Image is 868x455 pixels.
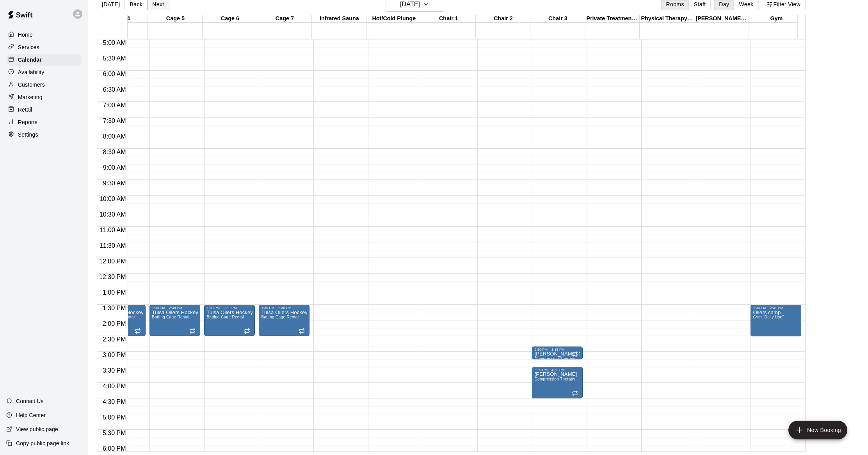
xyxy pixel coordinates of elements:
span: 5:30 AM [101,55,128,62]
div: 1:30 PM – 2:31 PM: Oilers camp [751,305,801,336]
a: Calendar [6,54,82,66]
span: Batting Cage Rental [206,315,244,319]
p: Availability [18,68,44,76]
span: Compression Therapy [534,377,575,381]
span: 11:30 AM [98,242,128,249]
div: Chair 2 [476,15,530,23]
p: Services [18,43,39,51]
div: Cage 5 [148,15,203,23]
p: Marketing [18,93,43,101]
div: Hot/Cold Plunge [366,15,421,23]
span: Compression Therapy [534,357,575,361]
div: 2:50 PM – 3:15 PM: Paul Oliver Compression Therapy [532,347,583,359]
span: 10:30 AM [98,211,128,218]
div: 3:29 PM – 4:30 PM: Hunter Pittman [532,367,583,398]
span: 4:00 PM [101,383,128,389]
span: Recurring event [572,390,578,396]
div: 1:30 PM – 2:30 PM: Tulsa Oilers Hockey Camp [204,305,255,336]
span: Recurring event [244,328,250,334]
a: Availability [6,66,82,78]
div: Cage 6 [203,15,257,23]
span: Recurring event [299,328,305,334]
a: Reports [6,116,82,128]
span: 9:30 AM [101,180,128,187]
p: View public page [16,425,58,433]
p: Copy public page link [16,439,69,447]
span: 3:30 PM [101,367,128,374]
span: 7:00 AM [101,102,128,108]
div: 2:50 PM – 3:15 PM [534,348,580,352]
div: Gym [749,15,804,23]
div: 1:30 PM – 2:30 PM [152,306,198,310]
span: 8:30 AM [101,149,128,155]
div: Chair 3 [530,15,585,23]
a: Customers [6,79,82,91]
span: 4:30 PM [101,398,128,405]
span: Recurring event [135,328,141,334]
p: Retail [18,106,32,114]
span: 9:00 AM [101,164,128,171]
p: Home [18,31,33,39]
a: Home [6,29,82,41]
div: Cage 7 [257,15,312,23]
div: Physical Therapy Room [640,15,694,23]
div: 1:30 PM – 2:31 PM [753,306,799,310]
span: 3:00 PM [101,352,128,358]
span: 2:00 PM [101,320,128,327]
div: 1:30 PM – 2:30 PM: Tulsa Oilers Hockey Camp [259,305,309,336]
span: 12:00 PM [97,258,128,265]
span: 6:00 AM [101,71,128,77]
a: Marketing [6,91,82,103]
span: 5:00 AM [101,39,128,46]
span: 1:30 PM [101,305,128,311]
div: 1:30 PM – 2:30 PM: Tulsa Oilers Hockey Camp [149,305,200,336]
span: 5:00 PM [101,414,128,421]
a: Settings [6,129,82,140]
div: Infrared Sauna [312,15,366,23]
span: 8:00 AM [101,133,128,140]
div: 1:30 PM – 2:30 PM [206,306,253,310]
span: 10:00 AM [98,196,128,202]
span: Recurring event [189,328,196,334]
div: 1:30 PM – 2:30 PM [261,306,307,310]
div: Chair 1 [421,15,476,23]
p: Calendar [18,56,42,64]
span: 5:30 PM [101,430,128,436]
span: Batting Cage Rental [261,315,299,319]
span: 1:00 PM [101,289,128,296]
a: Services [6,41,82,53]
p: Settings [18,131,38,139]
div: Private Treatment Room [585,15,640,23]
span: Recurring event [572,351,578,357]
span: Gym "Daily Use" [753,315,784,319]
span: 6:30 AM [101,86,128,93]
p: Reports [18,118,37,126]
span: 6:00 PM [101,445,128,452]
span: 7:30 AM [101,117,128,124]
p: Contact Us [16,397,44,405]
span: 2:30 PM [101,336,128,343]
div: 3:29 PM – 4:30 PM [534,368,580,372]
p: Help Center [16,411,46,419]
span: 11:00 AM [98,227,128,233]
div: [PERSON_NAME]'s Room [694,15,749,23]
span: Batting Cage Rental [152,315,189,319]
span: 12:30 PM [97,274,128,280]
p: Customers [18,81,45,89]
button: add [788,421,847,439]
a: Retail [6,104,82,116]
